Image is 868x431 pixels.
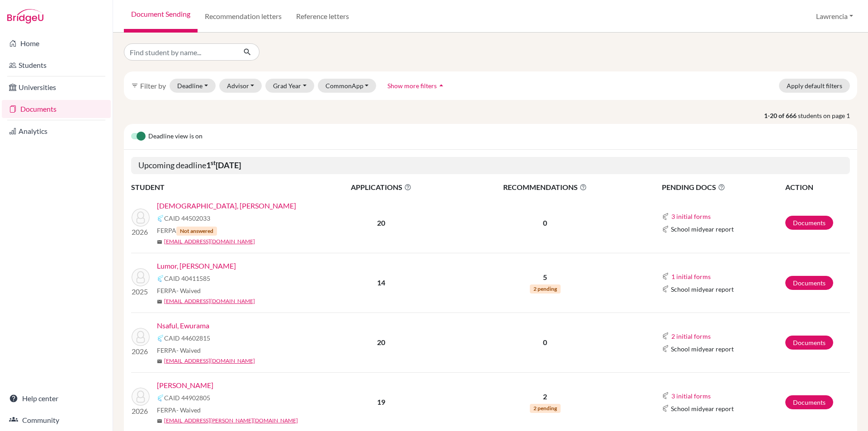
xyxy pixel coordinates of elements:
[157,226,217,236] span: FERPA
[318,79,377,93] button: CommonApp
[798,111,857,120] span: students on page 1
[132,268,150,286] img: Lumor, Andrews Selasi
[131,82,138,89] i: filter_list
[662,226,669,233] img: Common App logo
[132,227,150,237] p: 2026
[176,287,201,294] span: - Waived
[157,335,164,342] img: Common App logo
[779,79,850,93] button: Apply default filters
[2,122,111,140] a: Analytics
[662,405,669,412] img: Common App logo
[265,79,314,93] button: Grad Year
[671,211,711,222] button: 3 initial forms
[164,237,255,246] a: [EMAIL_ADDRESS][DOMAIN_NAME]
[132,388,150,406] img: OSEI, EFFUAH Baawah
[377,398,385,406] b: 19
[530,284,561,294] span: 2 pending
[157,200,296,211] a: [DEMOGRAPHIC_DATA], [PERSON_NAME]
[148,131,203,142] span: Deadline view is on
[132,208,150,227] img: IMAM, ISMAIL
[164,297,255,305] a: [EMAIL_ADDRESS][DOMAIN_NAME]
[140,81,166,90] span: Filter by
[387,82,437,90] span: Show more filters
[132,406,150,417] p: 2026
[377,278,385,287] b: 14
[671,271,711,282] button: 1 initial forms
[157,215,164,222] img: Common App logo
[164,357,255,365] a: [EMAIL_ADDRESS][DOMAIN_NAME]
[530,404,561,413] span: 2 pending
[132,346,150,357] p: 2026
[2,78,111,96] a: Universities
[785,216,833,230] a: Documents
[785,395,833,409] a: Documents
[377,218,385,227] b: 20
[380,79,453,93] button: Show more filtersarrow_drop_up
[131,157,850,174] h5: Upcoming deadline
[785,336,833,350] a: Documents
[157,286,201,295] span: FERPA
[451,391,640,402] p: 2
[2,411,111,429] a: Community
[170,79,216,93] button: Deadline
[176,346,201,354] span: - Waived
[2,56,111,74] a: Students
[157,380,213,391] a: [PERSON_NAME]
[157,260,236,271] a: Lumor, [PERSON_NAME]
[2,34,111,52] a: Home
[211,159,216,166] sup: st
[662,213,669,220] img: Common App logo
[164,417,298,425] a: [EMAIL_ADDRESS][PERSON_NAME][DOMAIN_NAME]
[157,405,201,415] span: FERPA
[157,275,164,282] img: Common App logo
[662,332,669,340] img: Common App logo
[812,8,857,25] button: Lawrencia
[451,182,640,193] span: RECOMMENDATIONS
[437,81,446,90] i: arrow_drop_up
[132,328,150,346] img: Nsaful, Ewurama
[124,43,236,61] input: Find student by name...
[157,418,162,424] span: mail
[671,344,734,354] span: School midyear report
[377,338,385,346] b: 20
[671,224,734,234] span: School midyear report
[7,9,43,24] img: Bridge-U
[219,79,262,93] button: Advisor
[451,218,640,228] p: 0
[164,393,210,403] span: CAID 44902805
[2,389,111,407] a: Help center
[785,181,850,193] th: ACTION
[157,239,162,245] span: mail
[662,273,669,280] img: Common App logo
[662,345,669,352] img: Common App logo
[132,286,150,297] p: 2025
[157,299,162,304] span: mail
[785,276,833,290] a: Documents
[157,320,209,331] a: Nsaful, Ewurama
[2,100,111,118] a: Documents
[671,391,711,401] button: 3 initial forms
[671,331,711,341] button: 2 initial forms
[157,394,164,402] img: Common App logo
[164,333,210,343] span: CAID 44602815
[206,160,241,170] b: 1 [DATE]
[451,272,640,283] p: 5
[764,111,798,120] strong: 1-20 of 666
[157,346,201,355] span: FERPA
[176,227,217,236] span: Not answered
[312,182,450,193] span: APPLICATIONS
[662,392,669,399] img: Common App logo
[671,284,734,294] span: School midyear report
[176,406,201,414] span: - Waived
[662,182,784,193] span: PENDING DOCS
[164,213,210,223] span: CAID 44502033
[131,181,312,193] th: STUDENT
[164,274,210,283] span: CAID 40411585
[157,359,162,364] span: mail
[662,285,669,293] img: Common App logo
[451,337,640,348] p: 0
[671,404,734,413] span: School midyear report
